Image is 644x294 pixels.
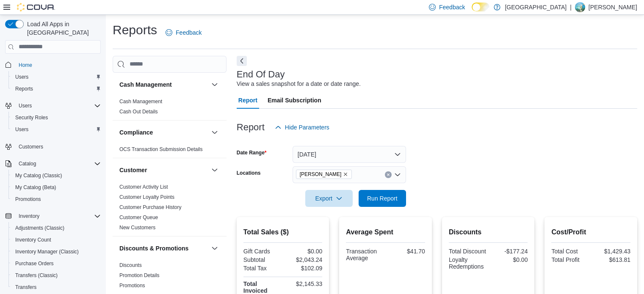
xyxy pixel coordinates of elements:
[285,256,322,263] div: $2,043.24
[271,119,333,136] button: Hide Parameters
[346,248,384,261] div: Transaction Average
[19,213,39,220] span: Inventory
[210,165,220,175] button: Customer
[15,272,58,279] span: Transfers (Classic)
[237,69,285,80] h3: End Of Day
[119,272,160,279] span: Promotion Details
[12,182,60,192] a: My Catalog (Beta)
[15,60,36,70] a: Home
[237,80,361,88] div: View a sales snapshot for a date or date range.
[119,146,203,153] span: OCS Transaction Submission Details
[19,62,32,69] span: Home
[15,260,54,267] span: Purchase Orders
[472,3,489,11] input: Dark Mode
[346,227,425,237] h2: Average Spent
[119,225,155,231] a: New Customers
[8,269,104,281] button: Transfers (Classic)
[12,124,32,135] a: Users
[119,262,142,268] a: Discounts
[119,128,153,137] h3: Compliance
[12,247,82,257] a: Inventory Manager (Classic)
[575,2,585,12] div: Natalie Frost
[2,140,104,153] button: Customers
[8,83,104,95] button: Reports
[237,149,267,156] label: Date Range
[2,100,104,112] button: Users
[12,170,101,181] span: My Catalog (Classic)
[472,11,472,12] span: Dark Mode
[12,258,57,269] a: Purchase Orders
[8,71,104,83] button: Users
[119,194,174,201] span: Customer Loyalty Points
[113,182,227,236] div: Customer
[19,102,32,109] span: Users
[119,146,203,152] a: OCS Transaction Submission Details
[15,225,64,231] span: Adjustments (Classic)
[12,170,66,181] a: My Catalog (Classic)
[8,124,104,135] button: Users
[449,227,528,237] h2: Discounts
[15,85,33,92] span: Reports
[449,256,486,270] div: Loyalty Redemptions
[15,248,79,255] span: Inventory Manager (Classic)
[15,184,56,191] span: My Catalog (Beta)
[293,146,406,163] button: [DATE]
[296,170,352,179] span: Aurora Cannabis
[359,190,406,207] button: Run Report
[15,101,101,111] span: Users
[210,127,220,137] button: Compliance
[24,20,101,37] span: Load All Apps in [GEOGRAPHIC_DATA]
[15,236,51,243] span: Inventory Count
[237,56,247,66] button: Next
[305,190,353,207] button: Export
[12,182,101,192] span: My Catalog (Beta)
[210,80,220,90] button: Cash Management
[243,248,281,255] div: Gift Cards
[2,158,104,170] button: Catalog
[593,248,630,255] div: $1,429.43
[15,126,28,133] span: Users
[12,124,101,135] span: Users
[551,227,630,237] h2: Cost/Profit
[2,210,104,222] button: Inventory
[551,256,589,263] div: Total Profit
[119,109,158,115] a: Cash Out Details
[8,193,104,205] button: Promotions
[162,24,205,41] a: Feedback
[8,112,104,124] button: Security Roles
[367,194,398,203] span: Run Report
[268,92,321,109] span: Email Subscription
[15,196,41,203] span: Promotions
[15,101,35,111] button: Users
[119,214,158,221] span: Customer Queue
[119,272,160,278] a: Promotion Details
[12,194,44,204] a: Promotions
[238,92,257,109] span: Report
[300,170,342,179] span: [PERSON_NAME]
[15,114,48,121] span: Security Roles
[119,244,188,253] h3: Discounts & Promotions
[113,260,227,294] div: Discounts & Promotions
[12,223,101,233] span: Adjustments (Classic)
[113,22,157,38] h1: Reports
[119,184,168,190] span: Customer Activity List
[12,235,55,245] a: Inventory Count
[310,190,348,207] span: Export
[119,283,145,289] a: Promotions
[8,222,104,234] button: Adjustments (Classic)
[15,74,28,80] span: Users
[119,128,208,137] button: Compliance
[12,247,101,257] span: Inventory Manager (Classic)
[15,172,62,179] span: My Catalog (Classic)
[12,84,101,94] span: Reports
[15,60,101,70] span: Home
[2,59,104,71] button: Home
[119,262,142,269] span: Discounts
[119,80,208,89] button: Cash Management
[449,248,486,255] div: Total Discount
[8,234,104,246] button: Inventory Count
[593,256,630,263] div: $613.81
[119,80,172,89] h3: Cash Management
[12,72,32,82] a: Users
